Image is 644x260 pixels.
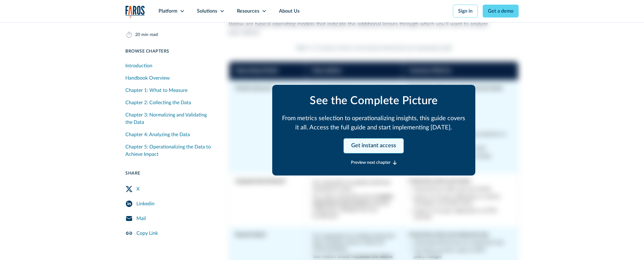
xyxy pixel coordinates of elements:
[453,5,478,18] a: Sign in
[351,160,391,166] div: Preview next chapter
[159,7,177,15] div: Platform
[197,7,217,15] div: Solutions
[125,74,170,82] div: Handbook Overview
[125,211,214,226] a: Mail Share
[125,109,214,128] a: Chapter 3: Normalizing and Validating the Data
[125,111,214,126] div: Chapter 3: Normalizing and Validating the Data
[141,32,158,38] div: min read
[282,114,465,132] p: From metrics selection to operationalizing insights, this guide covers it all. Access the full gu...
[125,143,214,158] div: Chapter 5: Operationalizing the Data to Achieve Impact
[125,48,214,55] div: Browse Chapters
[125,72,214,84] a: Handbook Overview
[344,138,404,153] a: Get instant access
[125,6,145,18] img: Logo of the analytics and reporting company Faros.
[282,94,465,107] h2: See the Complete Picture
[136,185,139,193] div: X
[125,128,214,141] a: Chapter 4: Analyzing the Data
[125,97,214,109] a: Chapter 2: Collecting the Data
[136,230,158,237] div: Copy Link
[125,170,214,177] div: Share
[125,60,214,72] a: Introduction
[136,215,146,222] div: Mail
[125,87,187,94] div: Chapter 1: What to Measure
[125,131,190,138] div: Chapter 4: Analyzing the Data
[125,141,214,160] a: Chapter 5: Operationalizing the Data to Achieve Impact
[125,226,214,241] a: Copy Link
[125,196,214,211] a: LinkedIn Share
[125,62,152,69] div: Introduction
[136,200,155,207] div: Linkedin
[125,182,214,196] a: Twitter Share
[125,84,214,97] a: Chapter 1: What to Measure
[483,5,519,18] a: Get a demo
[125,99,191,106] div: Chapter 2: Collecting the Data
[237,7,259,15] div: Resources
[351,160,397,166] a: Preview next chapter
[125,6,145,18] a: home
[135,32,140,38] div: 20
